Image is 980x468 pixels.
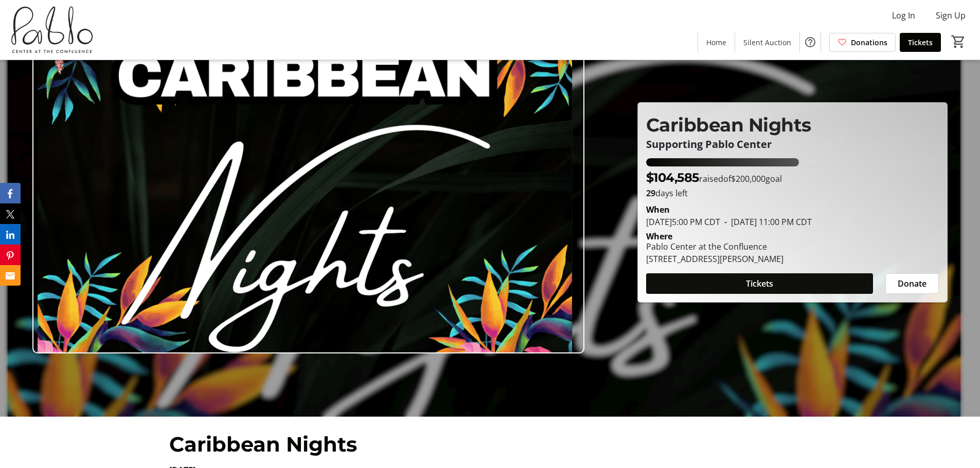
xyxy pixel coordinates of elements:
button: Donate [885,273,939,294]
p: Caribbean Nights [169,429,810,460]
div: 52.29288% of fundraising goal reached [646,158,939,166]
span: - [720,216,731,228]
button: Log In [884,7,923,24]
span: Sign Up [936,9,966,22]
span: Donations [851,37,887,48]
p: raised of goal [646,169,782,187]
span: Caribbean Nights [646,114,811,136]
span: Tickets [746,277,773,290]
span: Donate [898,277,926,290]
img: Campaign CTA Media Photo [32,43,584,353]
div: Pablo Center at the Confluence [646,240,783,253]
span: [DATE] 11:00 PM CDT [720,216,812,228]
a: Home [698,33,735,52]
p: days left [646,187,939,199]
button: Cart [949,32,968,51]
div: Where [646,232,672,240]
span: [DATE] 5:00 PM CDT [646,216,720,228]
span: $104,585 [646,170,699,185]
span: $200,000 [731,173,765,184]
a: Tickets [900,33,941,52]
button: Tickets [646,273,873,294]
button: Help [800,32,821,52]
a: Silent Auction [735,33,799,52]
div: When [646,203,670,216]
p: Supporting Pablo Center [646,139,939,150]
span: 29 [646,188,655,199]
a: Donations [829,33,896,52]
button: Sign Up [928,7,974,24]
span: Tickets [908,37,933,48]
img: Pablo Center's Logo [6,4,98,55]
span: Silent Auction [743,37,791,48]
div: [STREET_ADDRESS][PERSON_NAME] [646,253,783,265]
span: Home [706,37,726,48]
span: Log In [892,9,915,22]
